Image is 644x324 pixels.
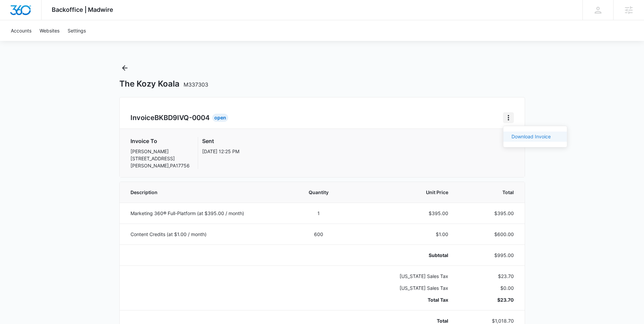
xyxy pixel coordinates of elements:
img: tab_keywords_by_traffic_grey.svg [67,39,73,45]
p: [US_STATE] Sales Tax [357,273,448,280]
p: Content Credits (at $1.00 / month) [130,231,281,238]
a: Accounts [7,20,35,41]
p: $23.70 [464,273,514,280]
button: Download Invoice [503,132,567,142]
a: Websites [35,20,64,41]
span: Unit Price [357,189,448,196]
div: Keywords by Traffic [75,40,114,44]
span: BKBD9IVQ-0004 [154,114,210,122]
p: [PERSON_NAME] [STREET_ADDRESS] [PERSON_NAME] , PA 17756 [130,148,190,169]
p: [US_STATE] Sales Tax [357,284,448,292]
h3: Invoice To [130,137,190,145]
p: Total Tax [357,296,448,303]
p: $23.70 [464,296,514,303]
p: $600.00 [464,231,514,238]
td: 600 [289,224,349,245]
p: $0.00 [464,284,514,292]
span: Quantity [297,189,341,196]
p: $395.00 [357,210,448,217]
img: tab_domain_overview_orange.svg [18,39,24,45]
p: Subtotal [357,252,448,259]
button: Home [503,112,514,123]
img: website_grey.svg [11,18,16,23]
div: Open [212,114,228,122]
span: M337303 [184,81,208,88]
p: $395.00 [464,210,514,217]
span: Total [464,189,514,196]
div: Domain Overview [26,40,61,44]
p: $1.00 [357,231,448,238]
p: [DATE] 12:25 PM [202,148,239,155]
p: Marketing 360® Full-Platform (at $395.00 / month) [130,210,281,217]
h3: Sent [202,137,239,145]
img: logo_orange.svg [11,11,16,16]
span: Backoffice | Madwire [52,6,113,13]
a: Settings [64,20,90,41]
div: v 4.0.25 [19,11,33,16]
a: Download Invoice [511,134,551,139]
td: 1 [289,203,349,224]
h1: The Kozy Koala [119,79,208,89]
p: $995.00 [464,252,514,259]
div: Domain: [DOMAIN_NAME] [18,18,74,23]
button: Back [119,63,130,73]
span: Description [130,189,281,196]
h2: Invoice [130,113,212,123]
